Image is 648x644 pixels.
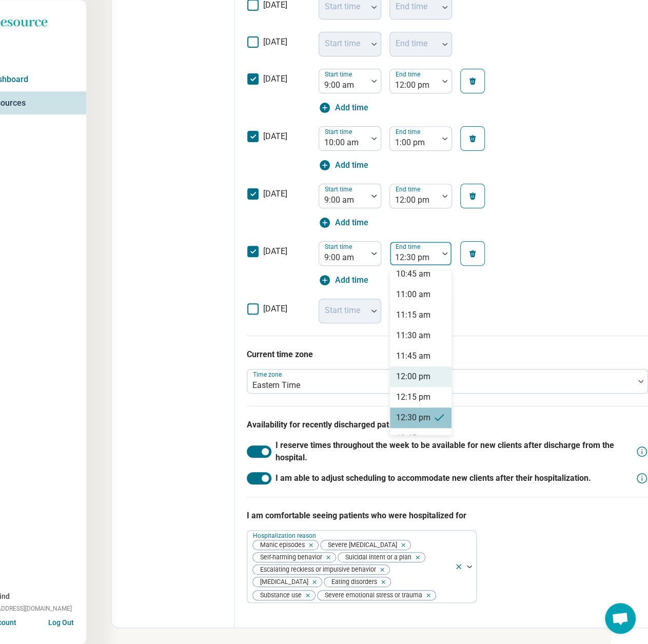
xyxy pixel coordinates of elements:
div: 11:15 am [396,309,430,321]
span: Add time [335,102,368,114]
button: Add time [319,274,368,286]
button: Add time [319,102,368,114]
div: 11:00 am [396,288,430,301]
span: Self-harming behavior [253,553,325,562]
span: Eating disorders [324,577,380,587]
span: [DATE] [263,74,287,84]
p: Current time zone [247,348,648,361]
div: Open chat [605,603,636,634]
span: [DATE] [263,37,287,47]
label: Start time [325,128,354,135]
p: I am comfortable seeing patients who were hospitalized for [247,510,648,522]
span: [DATE] [263,246,287,256]
span: I reserve times throughout the week to be available for new clients after discharge from the hosp... [276,439,632,464]
label: Time zone [253,370,284,378]
span: Add time [335,217,368,229]
div: 11:30 am [396,329,430,342]
label: End time [396,185,422,192]
span: [MEDICAL_DATA] [253,577,311,587]
div: 11:45 am [396,350,430,362]
div: 12:00 pm [396,370,430,383]
div: 10:45 am [396,268,430,280]
label: End time [396,243,422,250]
button: Add time [319,217,368,229]
span: Add time [335,159,368,171]
span: Severe [MEDICAL_DATA] [321,540,400,550]
span: Add time [335,274,368,286]
div: 12:30 pm [396,412,430,424]
span: Suicidal intent or a plan [338,553,415,562]
label: Start time [325,243,354,250]
span: I am able to adjust scheduling to accommodate new clients after their hospitalization. [276,472,591,484]
span: [DATE] [263,131,287,141]
span: Substance use [253,591,305,600]
div: 12:15 pm [396,391,430,403]
label: Start time [325,185,354,192]
span: Manic episodes [253,540,308,550]
button: Log Out [48,617,74,625]
span: Severe emotional stress or trauma [318,591,425,600]
span: [DATE] [263,304,287,314]
span: [DATE] [263,189,287,199]
span: Escalating reckless or impulsive behavior [253,565,379,575]
p: Availability for recently discharged patients [247,419,648,431]
label: Start time [325,70,354,77]
button: Add time [319,159,368,171]
label: End time [396,70,422,77]
div: 12:45 pm [396,432,430,444]
label: End time [396,128,422,135]
label: Hospitalization reason [253,532,318,539]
